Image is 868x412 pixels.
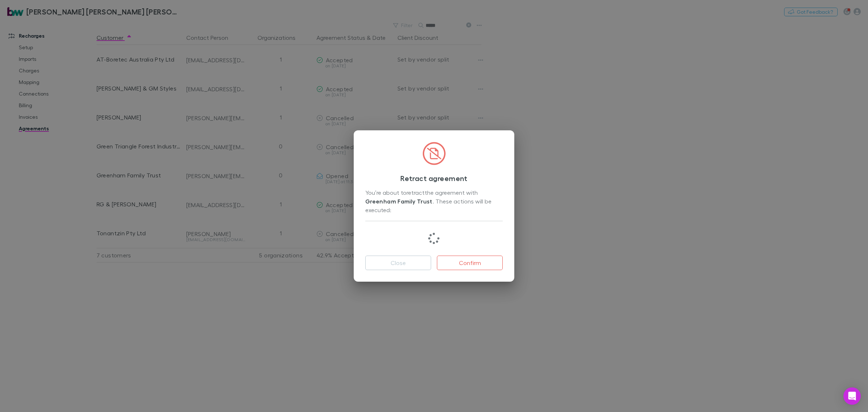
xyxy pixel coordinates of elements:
[365,256,431,270] button: Close
[843,387,861,405] div: Open Intercom Messenger
[422,142,446,165] img: svg%3e
[437,256,503,270] button: Confirm
[365,174,503,182] h3: Retract agreement
[365,188,503,215] div: You’re about to retract the agreement with . These actions will be executed:
[365,198,433,205] strong: Greenham Family Trust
